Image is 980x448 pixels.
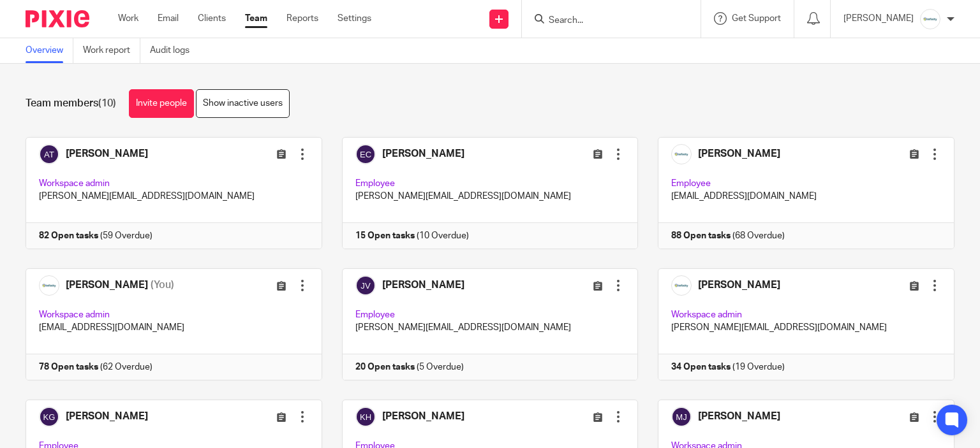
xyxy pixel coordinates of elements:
img: Infinity%20Logo%20with%20Whitespace%20.png [920,9,940,29]
a: Overview [26,38,73,63]
a: Work [118,12,138,25]
input: Search [547,15,662,27]
a: Show inactive users [196,89,290,118]
a: Reports [286,12,318,25]
h1: Team members [26,97,116,110]
a: Email [158,12,179,25]
span: (10) [98,98,116,108]
img: Pixie [26,10,89,27]
span: Get Support [732,14,781,23]
a: Audit logs [150,38,199,63]
a: Invite people [129,89,194,118]
a: Settings [338,12,371,25]
a: Team [245,12,267,25]
a: Work report [83,38,140,63]
p: [PERSON_NAME] [843,12,914,25]
a: Clients [198,12,226,25]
